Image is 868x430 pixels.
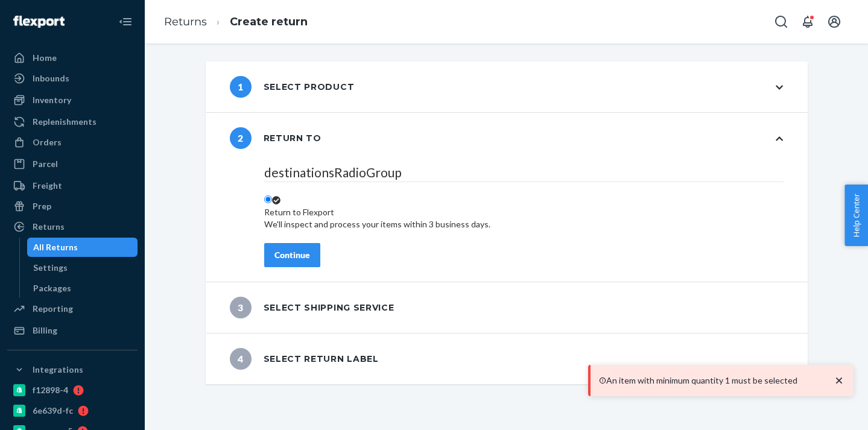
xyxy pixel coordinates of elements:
a: Returns [164,15,207,28]
ol: breadcrumbs [154,4,317,40]
input: Return to FlexportWe'll inspect and process your items within 3 business days. [264,195,272,203]
a: All Returns [27,238,138,257]
button: Open Search Box [769,10,793,34]
div: 6e639d-fc [33,405,73,417]
a: Reporting [7,299,138,318]
div: Billing [33,324,57,337]
svg: close toast [833,375,845,387]
p: An item with minimum quantity 1 must be selected [606,375,821,387]
a: Create return [230,15,308,28]
span: 3 [230,297,252,318]
div: Return to Flexport [264,206,490,218]
button: Integrations [7,360,138,379]
a: Billing [7,321,138,340]
div: f12898-4 [33,384,68,396]
div: Inventory [33,94,71,106]
div: We'll inspect and process your items within 3 business days. [264,218,490,230]
a: Returns [7,217,138,236]
a: Prep [7,197,138,216]
button: Open notifications [796,10,820,34]
a: Replenishments [7,112,138,131]
a: 6e639d-fc [7,401,138,420]
a: Parcel [7,154,138,174]
div: Packages [33,282,71,294]
div: Return to [230,127,322,149]
a: Packages [27,279,138,298]
a: Orders [7,133,138,152]
div: Replenishments [33,116,97,128]
legend: destinationsRadioGroup [264,163,783,182]
div: Inbounds [33,72,69,84]
a: Settings [27,258,138,277]
div: All Returns [33,241,78,253]
div: Freight [33,180,62,192]
button: Continue [264,243,320,267]
button: Open account menu [822,10,846,34]
div: Settings [33,262,68,274]
div: Select return label [230,348,379,370]
div: Select product [230,76,355,98]
a: Home [7,48,138,68]
div: Parcel [33,158,58,170]
div: Orders [33,136,62,148]
button: Help Center [844,185,868,246]
div: Select shipping service [230,297,394,318]
img: Flexport logo [13,16,65,28]
span: 1 [230,76,252,98]
a: Inbounds [7,69,138,88]
div: Home [33,52,57,64]
div: Returns [33,221,65,233]
div: Reporting [33,303,73,315]
a: Inventory [7,90,138,110]
div: Integrations [33,364,83,376]
button: Close Navigation [113,10,138,34]
div: Continue [274,249,310,261]
div: Prep [33,200,51,212]
span: 2 [230,127,252,149]
a: Freight [7,176,138,195]
span: 4 [230,348,252,370]
a: f12898-4 [7,381,138,400]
